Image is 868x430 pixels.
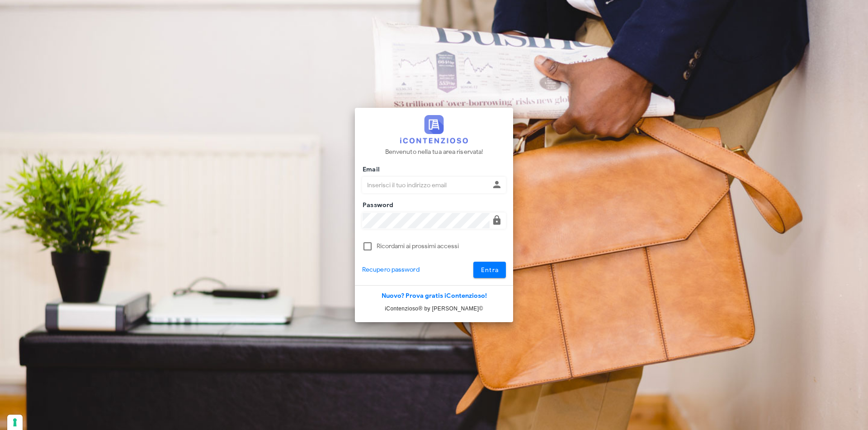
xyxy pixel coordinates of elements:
p: iContenzioso® by [PERSON_NAME]© [355,304,513,313]
a: Nuovo? Prova gratis iContenzioso! [382,292,487,300]
button: Entra [473,262,506,278]
p: Benvenuto nella tua area riservata! [385,147,483,157]
a: Recupero password [362,265,420,275]
label: Email [360,165,380,174]
label: Ricordami ai prossimi accessi [377,242,506,251]
span: Entra [481,266,499,274]
button: Le tue preferenze relative al consenso per le tecnologie di tracciamento [7,415,23,430]
input: Inserisci il tuo indirizzo email [363,177,490,193]
label: Password [360,201,394,210]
